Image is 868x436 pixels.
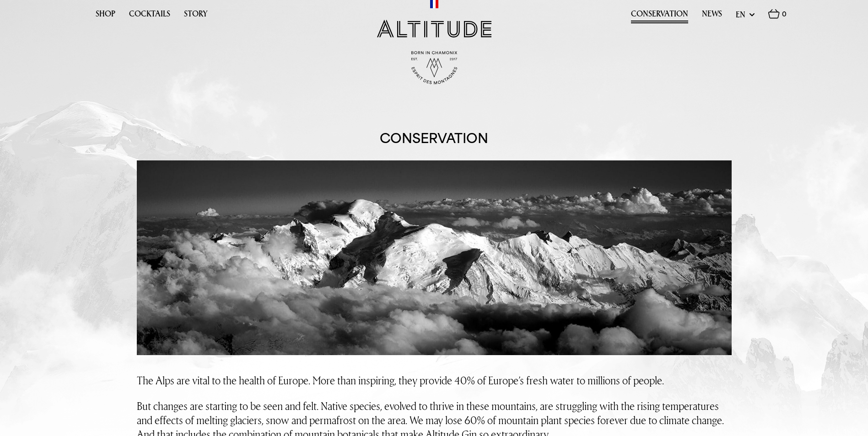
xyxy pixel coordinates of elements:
[631,9,688,23] a: Conservation
[702,9,722,23] a: News
[129,9,170,23] a: Cocktails
[377,20,491,37] img: Altitude Gin
[137,373,664,388] span: The Alps are vital to the health of Europe. More than inspiring, they provide 40% of Europe’s fre...
[768,9,780,19] img: Basket
[96,9,115,23] a: Shop
[184,9,208,23] a: Story
[768,9,787,24] a: 0
[411,51,457,85] img: Born in Chamonix - Est. 2017 - Espirit des Montagnes
[380,130,488,147] h1: Conservation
